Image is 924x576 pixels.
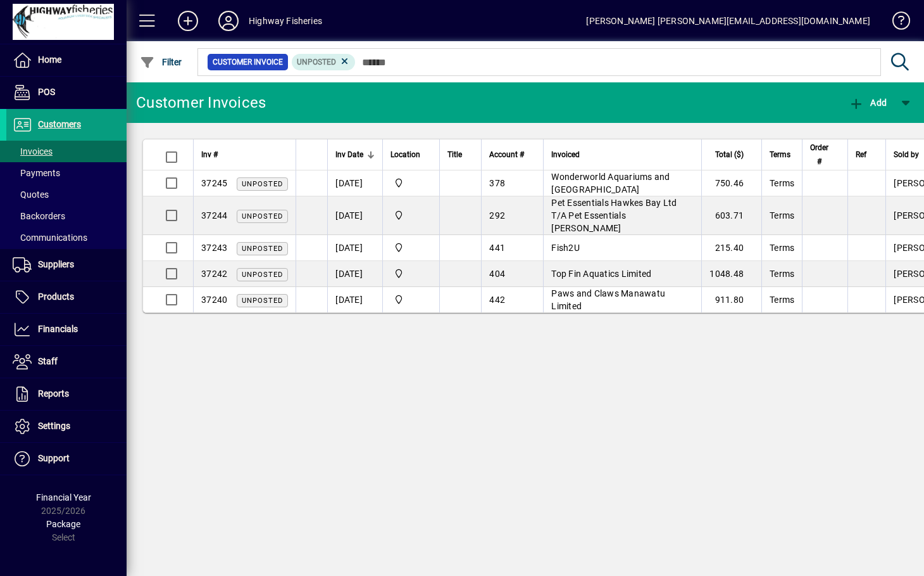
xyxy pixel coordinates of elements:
[201,178,227,188] span: 37245
[136,93,266,113] div: Customer Invoices
[213,56,283,68] span: Customer Invoice
[709,148,755,162] div: Total ($)
[38,87,55,97] span: POS
[390,267,432,281] span: Highway Fisheries Ltd
[168,10,208,32] button: Add
[6,281,127,313] a: Products
[38,324,78,334] span: Financials
[6,162,127,184] a: Payments
[390,208,432,222] span: Highway Fisheries Ltd
[13,189,49,200] span: Quotes
[810,141,828,169] span: Order #
[13,233,87,243] span: Communications
[327,196,382,235] td: [DATE]
[38,388,69,399] span: Reports
[551,198,677,233] span: Pet Essentials Hawkes Bay Ltd T/A Pet Essentials [PERSON_NAME]
[242,245,283,253] span: Unposted
[551,288,665,311] span: Paws and Claws Manawatu Limited
[715,148,744,162] span: Total ($)
[140,57,182,67] span: Filter
[38,421,70,431] span: Settings
[242,212,283,221] span: Unposted
[810,141,840,169] div: Order #
[6,141,127,162] a: Invoices
[489,269,505,279] span: 404
[6,411,127,442] a: Settings
[586,11,870,31] div: [PERSON_NAME] [PERSON_NAME][EMAIL_ADDRESS][DOMAIN_NAME]
[390,176,432,190] span: Highway Fisheries Ltd
[327,235,382,261] td: [DATE]
[390,241,432,255] span: Highway Fisheries Ltd
[13,168,60,178] span: Payments
[38,291,74,302] span: Products
[894,148,919,162] span: Sold by
[701,235,761,261] td: 215.40
[489,243,505,253] span: 441
[137,51,185,74] button: Filter
[38,259,74,269] span: Suppliers
[335,148,363,162] span: Inv Date
[883,3,908,44] a: Knowledge Base
[447,148,473,162] div: Title
[770,210,794,221] span: Terms
[551,148,694,162] div: Invoiced
[38,119,81,129] span: Customers
[551,243,580,253] span: Fish2U
[701,170,761,196] td: 750.46
[13,211,65,221] span: Backorders
[489,148,535,162] div: Account #
[36,492,91,502] span: Financial Year
[201,243,227,253] span: 37243
[846,91,890,114] button: Add
[856,148,866,162] span: Ref
[6,346,127,378] a: Staff
[770,269,794,279] span: Terms
[242,271,283,279] span: Unposted
[489,295,505,305] span: 442
[489,178,505,188] span: 378
[489,148,524,162] span: Account #
[701,196,761,235] td: 603.71
[770,148,790,162] span: Terms
[327,261,382,287] td: [DATE]
[327,287,382,312] td: [DATE]
[551,172,670,195] span: Wonderworld Aquariums and [GEOGRAPHIC_DATA]
[770,295,794,305] span: Terms
[390,148,420,162] span: Location
[13,146,53,157] span: Invoices
[38,356,58,366] span: Staff
[551,269,651,279] span: Top Fin Aquatics Limited
[201,295,227,305] span: 37240
[489,210,505,221] span: 292
[390,293,432,307] span: Highway Fisheries Ltd
[327,170,382,196] td: [DATE]
[249,11,322,31] div: Highway Fisheries
[551,148,580,162] span: Invoiced
[6,205,127,227] a: Backorders
[38,453,70,463] span: Support
[6,249,127,281] a: Suppliers
[208,10,249,32] button: Profile
[201,148,218,162] span: Inv #
[6,378,127,410] a: Reports
[6,77,127,108] a: POS
[335,148,375,162] div: Inv Date
[447,148,462,162] span: Title
[701,261,761,287] td: 1048.48
[242,180,283,188] span: Unposted
[242,297,283,305] span: Unposted
[856,148,878,162] div: Ref
[46,519,80,529] span: Package
[297,58,336,67] span: Unposted
[6,44,127,76] a: Home
[38,54,61,65] span: Home
[6,314,127,345] a: Financials
[6,184,127,205] a: Quotes
[201,210,227,221] span: 37244
[292,54,356,70] mat-chip: Customer Invoice Status: Unposted
[6,227,127,248] a: Communications
[390,148,432,162] div: Location
[849,98,887,108] span: Add
[701,287,761,312] td: 911.80
[770,243,794,253] span: Terms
